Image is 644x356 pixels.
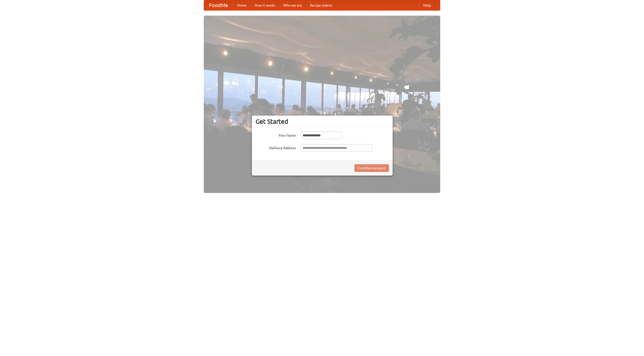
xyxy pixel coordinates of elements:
a: Who we are [279,0,306,10]
a: How it works [251,0,279,10]
a: Home [233,0,251,10]
a: Recipe videos [306,0,336,10]
label: Your Name [256,132,296,138]
h3: Get Started [256,118,389,125]
button: Find Restaurants! [354,164,389,172]
a: FoodMe [204,0,233,10]
label: Delivery Address [256,144,296,150]
a: Help [419,0,435,10]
